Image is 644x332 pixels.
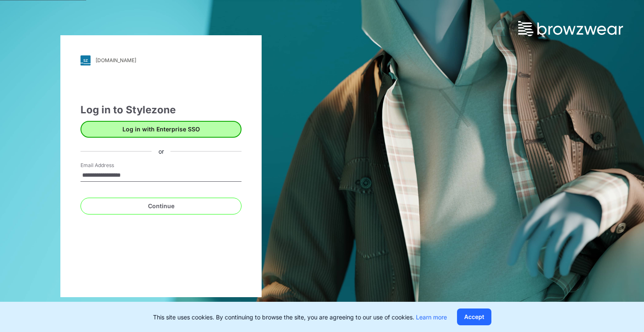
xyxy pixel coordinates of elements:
[416,314,447,321] a: Learn more
[80,198,241,214] button: Continue
[518,21,623,36] img: browzwear-logo.73288ffb.svg
[80,55,241,65] a: [DOMAIN_NAME]
[80,102,241,118] div: Log in to Stylezone
[80,55,91,65] img: svg+xml;base64,PHN2ZyB3aWR0aD0iMjgiIGhlaWdodD0iMjgiIHZpZXdCb3g9IjAgMCAyOCAyOCIgZmlsbD0ibm9uZSIgeG...
[96,57,136,63] div: [DOMAIN_NAME]
[80,121,241,138] button: Log in with Enterprise SSO
[457,308,491,325] button: Accept
[153,313,447,322] p: This site uses cookies. By continuing to browse the site, you are agreeing to our use of cookies.
[80,162,139,169] label: Email Address
[152,147,171,156] div: or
